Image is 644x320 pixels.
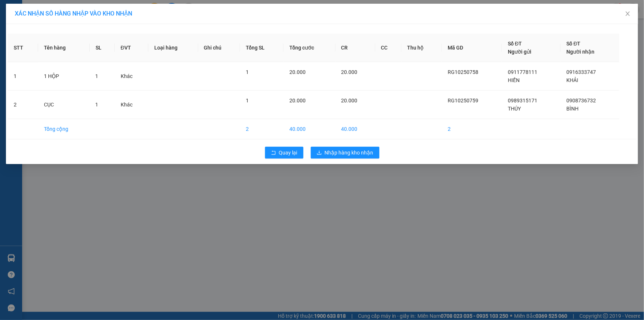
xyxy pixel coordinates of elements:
[566,98,596,103] span: 0908736732
[289,98,306,103] span: 20.000
[198,34,240,62] th: Ghi chú
[289,69,306,75] span: 20.000
[448,98,478,103] span: RG10250759
[508,41,522,47] span: Số ĐT
[317,150,322,156] span: download
[566,69,596,75] span: 0916333747
[96,102,99,108] span: 1
[240,34,283,62] th: Tổng SL
[375,34,402,62] th: CC
[148,34,198,62] th: Loại hàng
[283,119,335,139] td: 40.000
[625,11,631,17] span: close
[508,98,537,103] span: 0989315171
[96,73,99,79] span: 1
[566,41,581,47] span: Số ĐT
[38,119,89,139] td: Tổng cộng
[38,34,89,62] th: Tên hàng
[8,34,38,62] th: STT
[8,62,38,91] td: 1
[335,119,375,139] td: 40.000
[265,147,303,159] button: rollbackQuay lại
[617,4,638,24] button: Close
[271,150,276,156] span: rollback
[566,49,595,55] span: Người nhận
[90,34,115,62] th: SL
[115,62,148,91] td: Khác
[335,34,375,62] th: CR
[508,77,520,83] span: HIẾN
[38,62,89,91] td: 1 HỘP
[246,98,249,103] span: 1
[442,34,502,62] th: Mã GD
[246,69,249,75] span: 1
[508,69,537,75] span: 0911778111
[325,149,373,157] span: Nhập hàng kho nhận
[279,149,297,157] span: Quay lại
[311,147,379,159] button: downloadNhập hàng kho nhận
[38,91,89,119] td: CỤC
[508,106,521,112] span: THÚY
[240,119,283,139] td: 2
[341,98,358,103] span: 20.000
[115,91,148,119] td: Khác
[283,34,335,62] th: Tổng cước
[341,69,358,75] span: 20.000
[442,119,502,139] td: 2
[402,34,442,62] th: Thu hộ
[115,34,148,62] th: ĐVT
[8,91,38,119] td: 2
[566,77,578,83] span: KHẢI
[566,106,579,112] span: BÌNH
[15,10,132,17] span: XÁC NHẬN SỐ HÀNG NHẬP VÀO KHO NHẬN
[448,69,478,75] span: RG10250758
[508,49,531,55] span: Người gửi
